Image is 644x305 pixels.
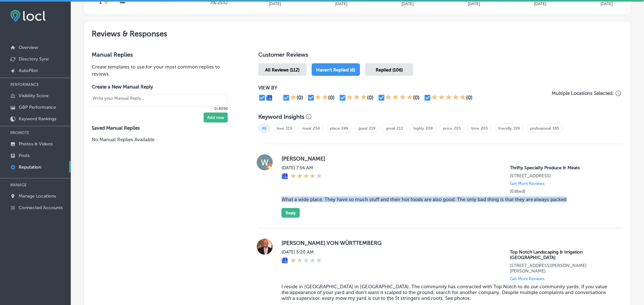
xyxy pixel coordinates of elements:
[286,126,292,131] a: 319
[369,126,375,131] a: 219
[443,126,452,131] a: price
[19,105,56,110] p: GBP Performance
[513,126,520,131] a: 199
[281,284,613,301] blockquote: I reside in [GEOGRAPHIC_DATA] in [GEOGRAPHIC_DATA]. The community has contracted with Top Notch t...
[258,124,270,133] span: All
[386,126,395,131] a: great
[281,208,300,218] button: Reply
[346,94,367,102] div: 3 Stars
[92,84,228,90] label: Create a New Manual Reply
[431,94,466,102] div: 5 Stars
[397,126,403,131] a: 213
[510,276,545,281] p: Get More Reviews
[92,106,228,111] p: 0/4096
[19,93,49,98] p: Visibility Score
[204,113,228,123] button: Add new
[281,249,322,255] label: [DATE] 5:20 AM
[510,173,613,179] p: 2135 Palm Bay Rd NE
[277,126,284,131] a: love
[376,67,403,73] span: Replied (106)
[466,95,473,101] div: (0)
[498,126,512,131] a: friendly
[19,45,38,50] p: Overview
[553,126,559,131] a: 185
[426,126,433,131] a: 208
[281,155,613,162] label: [PERSON_NAME]
[302,126,311,131] a: meat
[510,249,613,260] p: Top Notch Landscaping & Irrigation Vero Beach
[385,94,413,102] div: 4 Stars
[341,126,348,131] a: 249
[290,173,322,180] div: 4 Stars
[402,2,414,6] tspan: [DATE]
[413,95,419,101] div: (0)
[468,2,480,6] tspan: [DATE]
[19,56,49,62] p: Directory Sync
[367,95,373,101] div: (0)
[454,126,461,131] a: 205
[330,126,340,131] a: place
[258,113,304,120] h3: Keyword Insights
[92,51,238,58] h3: Manual Replies
[510,263,613,274] p: 6745 Old Dixie Hwy
[92,95,228,106] textarea: Create your Quick Reply
[552,90,614,96] p: Multiple Locations Selected.
[19,116,56,122] p: Keyword Rankings
[19,153,30,158] p: Posts
[315,94,328,102] div: 2 Stars
[335,2,347,6] tspan: [DATE]
[92,136,238,143] p: No Manual Replies Available
[10,10,46,22] img: fda3e92497d09a02dc62c9cd864e3231.png
[290,257,322,264] div: 1 Star
[534,2,547,6] tspan: [DATE]
[258,51,623,61] h1: Customer Reviews
[19,164,41,170] p: Reputation
[471,126,479,131] a: time
[530,126,551,131] a: professional
[84,21,631,43] h2: Reviews & Responses
[510,165,613,171] p: Thrifty Specialty Produce & Meats
[601,2,613,6] tspan: [DATE]
[510,189,525,194] label: (Edited)
[269,2,281,6] tspan: [DATE]
[92,63,238,78] p: Create templates to use for your most common replies to reviews.
[19,68,38,73] p: AutoPilot
[19,205,63,210] p: Connected Accounts
[19,193,56,199] p: Manage Locations
[413,126,424,131] a: highly
[481,126,488,131] a: 205
[19,141,53,147] p: Photos & Videos
[313,126,320,131] a: 254
[92,125,238,131] label: Saved Manual Replies
[510,181,545,186] p: Get More Reviews
[281,240,613,246] label: [PERSON_NAME] VON WÜRTTEMBERG
[265,67,299,73] span: All Reviews (112)
[290,94,297,102] div: 1 Star
[281,165,322,171] label: [DATE] 7:56 AM
[281,197,613,202] blockquote: What a wide place. They have so much stuff and their hot foods are also good. The only bad thing ...
[328,95,335,101] div: (0)
[316,67,355,73] span: Haven't Replied (6)
[297,95,303,101] div: (0)
[358,126,367,131] a: good
[258,85,550,91] p: VIEW BY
